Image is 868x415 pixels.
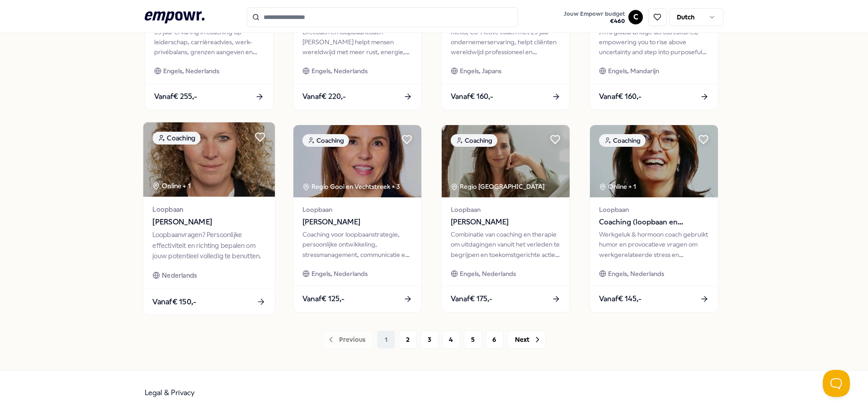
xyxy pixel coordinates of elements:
button: Jouw Empowr budget€460 [562,9,627,27]
span: [PERSON_NAME] [451,216,561,228]
button: 4 [442,331,460,349]
a: package imageCoachingOnline + 1LoopbaanCoaching (loopbaan en werkgeluk)Werkgeluk & hormoon coach ... [590,125,718,312]
div: Online + 1 [152,181,190,191]
span: [PERSON_NAME] [302,216,412,228]
span: Engels, Nederlands [311,66,368,76]
span: € 460 [564,18,625,25]
span: Loopbaan [451,205,561,214]
img: package image [143,122,275,197]
button: 2 [399,331,417,349]
div: Combinatie van coaching en therapie om uitdagingen vanuit het verleden te begrijpen en toekomstge... [451,229,561,260]
iframe: Help Scout Beacon - Open [823,370,850,397]
div: Regio [GEOGRAPHIC_DATA] [451,182,546,191]
span: Vanaf € 160,- [599,91,642,103]
button: 3 [420,331,439,349]
button: Next [507,331,546,349]
div: Lifecoach en loopbaancoach [PERSON_NAME] helpt mensen wereldwijd met meer rust, energie, en voldo... [302,27,412,57]
span: [PERSON_NAME] [152,216,265,228]
span: Engels, Nederlands [608,269,664,279]
div: Coaching [451,134,497,147]
input: Search for products, categories or subcategories [247,7,518,27]
span: Vanaf € 220,- [302,91,346,103]
button: 6 [486,331,504,349]
div: I’m a global bridge across cultures, empowering you to rise above uncertainty and step into purpo... [599,27,709,57]
a: package imageCoachingRegio Gooi en Vechtstreek + 3Loopbaan[PERSON_NAME]Coaching voor loopbaanstra... [293,125,422,312]
div: Coaching voor loopbaanstrategie, persoonlijke ontwikkeling, stressmanagement, communicatie en wer... [302,229,412,260]
a: Legal & Privacy [145,388,195,397]
img: package image [590,125,718,197]
a: package imageCoachingRegio [GEOGRAPHIC_DATA] Loopbaan[PERSON_NAME]Combinatie van coaching en ther... [441,125,570,312]
span: Loopbaan [152,204,265,214]
div: Coaching [599,134,646,147]
span: Engels, Nederlands [163,66,219,76]
span: Vanaf € 145,- [599,293,642,305]
span: Engels, Mandarijn [608,66,659,76]
span: Vanaf € 175,- [451,293,492,305]
span: Vanaf € 150,- [152,295,196,307]
div: Rieko, Co-Active coach met 25 jaar ondernemerservaring, helpt cliënten wereldwijd professioneel e... [451,27,561,57]
span: Vanaf € 255,- [154,91,197,103]
img: package image [293,125,421,197]
div: Coaching [302,134,349,147]
div: Coaching [152,131,200,145]
span: Engels, Nederlands [311,269,368,279]
div: Werkgeluk & hormoon coach gebruikt humor en provocatieve vragen om werkgerelateerde stress en spa... [599,229,709,260]
a: package imageCoachingOnline + 1Loopbaan[PERSON_NAME]Loopbaanvragen? Persoonlijke effectiviteit en... [143,121,276,315]
button: 5 [464,331,482,349]
span: Engels, Japans [460,66,501,76]
span: Engels, Nederlands [460,269,516,279]
a: Jouw Empowr budget€460 [560,8,628,27]
span: Jouw Empowr budget [564,10,625,18]
span: Vanaf € 125,- [302,293,344,305]
div: Loopbaanvragen? Persoonlijke effectiviteit en richting bepalen om jouw potentieel volledig te ben... [152,230,265,261]
img: package image [442,125,570,197]
span: Loopbaan [599,205,709,214]
button: C [628,10,643,24]
span: Nederlands [162,270,197,280]
span: Vanaf € 160,- [451,91,493,103]
span: Coaching (loopbaan en werkgeluk) [599,216,709,228]
div: Online + 1 [599,182,636,191]
div: Regio Gooi en Vechtstreek + 3 [302,182,400,191]
span: Loopbaan [302,205,412,214]
div: 35 jaar ervaring in coaching op leiderschap, carrièreadvies, werk-privébalans, grenzen aangeven e... [154,27,264,57]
